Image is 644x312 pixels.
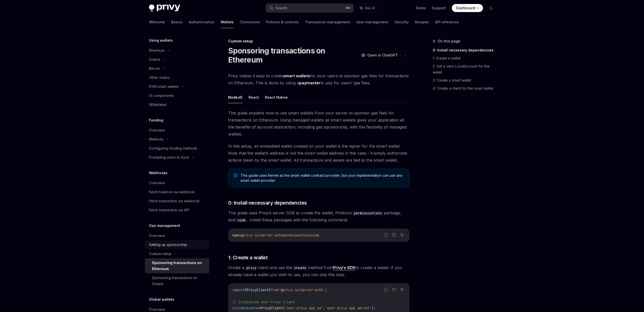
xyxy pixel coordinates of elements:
svg: Note [233,173,237,177]
span: , [323,306,325,310]
div: Configuring funding methods [149,145,197,151]
div: Methods [149,136,164,142]
a: Sponsoring transactions on Solana [145,273,209,288]
span: ; [325,288,327,292]
div: EVM smart wallets [149,84,179,90]
span: permissionless [283,233,311,237]
div: Overview [149,180,165,186]
span: ⌘ K [345,6,351,10]
code: permissionless [352,210,384,216]
span: viem [311,233,319,237]
button: Ask AI [356,4,378,13]
div: Fetch balance via webhook [149,189,195,195]
button: Ask AI [399,286,405,293]
button: Report incorrect code [383,232,389,238]
button: NodeJS [228,91,243,103]
a: Welcome [149,16,165,28]
a: Wallets [221,16,234,28]
h5: Using wallets [149,37,173,43]
a: Overview [145,178,209,188]
div: Custom setup [228,39,410,44]
div: Overview [149,127,165,133]
a: Whitelabel [145,100,209,109]
span: 0: Install necessary dependencies [228,199,307,206]
div: Fetch transaction via webhook [149,198,200,204]
span: ); [371,306,375,310]
a: Sponsoring transactions on Ethereum [145,258,209,273]
span: import [232,288,245,292]
a: UI components [145,91,209,100]
a: 2: Get a viem LocalAccount for the wallet [433,62,499,76]
div: Overview [149,233,165,239]
span: ( [283,306,285,310]
h5: Funding [149,117,163,123]
a: Configuring funding methods [145,144,209,153]
span: This guide uses Privy’s server SDK to create the wallet, Pimlico’s package, and . Install these p... [228,209,410,223]
span: { [245,288,247,292]
span: Open in ChatGPT [367,53,398,58]
a: Other chains [145,73,209,82]
code: create [292,265,308,271]
img: dark logo [149,5,180,12]
div: Fetch transaction via API [149,207,189,213]
div: UI components [149,93,174,99]
span: This guide uses Kernel as the smart wallet contract provider, but your implementation can use any... [240,173,404,183]
a: paymaster [299,80,320,86]
a: Overview [145,231,209,240]
a: Privy’s SDK [333,265,355,270]
a: Security [394,16,409,28]
span: } [269,288,271,292]
span: PrivyClient [247,288,269,292]
div: Sponsoring transactions on Ethereum [152,260,206,272]
span: privy [243,306,253,310]
span: This guide explains how to use smart wallets from your server to sponsor gas fees for transaction... [228,109,410,138]
span: Ask AI [365,6,375,11]
a: Demo [416,6,426,11]
a: User management [356,16,388,28]
span: 'your privy app secret' [325,306,371,310]
h1: Sponsoring transactions on Ethereum [228,46,356,64]
a: 0: Install necessary dependencies [433,46,499,54]
div: Ethereum [149,47,165,53]
span: new [255,306,261,310]
a: Basics [171,16,183,28]
h5: Gas management [149,223,180,229]
a: Fetch transaction via webhook [145,197,209,206]
a: Authentication [189,16,215,28]
a: Setting up sponsorship [145,240,209,249]
code: viem [235,217,247,223]
div: Bitcoin [149,66,160,72]
button: Report incorrect code [383,286,389,293]
div: Custom setup [149,251,172,257]
button: Open in ChatGPT [358,51,401,59]
a: Fetch transaction via API [145,206,209,215]
a: Dashboard [452,4,483,12]
span: // Initialize your Privy client [232,300,295,304]
span: On this page [438,38,460,44]
h5: Global wallets [149,296,174,302]
span: npm [232,233,238,237]
span: 'your privy app id' [285,306,323,310]
span: Privy makes it easy to create for your users to sponsor gas fees for transactions on Ethereum. Th... [228,72,410,86]
a: 3: Create a smart wallet [433,76,499,84]
span: i [238,233,240,237]
span: PrivyClient [261,306,283,310]
span: 1: Create a wallet [228,254,267,261]
button: Toggle dark mode [487,4,495,12]
div: Sponsoring transactions on Solana [152,275,206,287]
span: const [232,306,243,310]
button: React Native [265,91,288,103]
a: API reference [435,16,459,28]
code: privy [244,265,258,271]
span: In this setup, an embedded wallet created on your wallet is the signer for the smart wallet. Note... [228,143,410,164]
div: Prompting users to fund [149,154,189,160]
span: '@privy-io/server-auth' [279,288,325,292]
a: Support [432,6,446,11]
span: @privy-io/server-auth [240,233,283,237]
strong: smart wallets [283,73,310,78]
div: Solana [149,56,160,63]
a: Policies & controls [266,16,299,28]
a: 4: Create a client for the smart wallet [433,84,499,92]
a: Fetch balance via webhook [145,188,209,197]
a: Recipes [415,16,429,28]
